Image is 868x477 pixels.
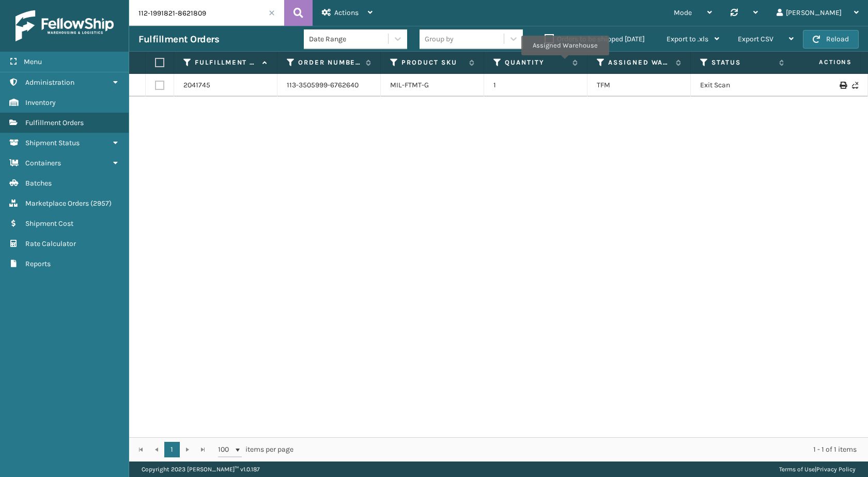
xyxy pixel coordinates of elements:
[25,179,52,188] span: Batches
[505,58,567,67] label: Quantity
[142,461,260,477] p: Copyright 2023 [PERSON_NAME]™ v 1.0.187
[674,8,692,17] span: Mode
[309,34,389,44] div: Date Range
[298,58,361,67] label: Order Number
[183,80,210,90] a: 2041745
[840,82,846,89] i: Print Label
[138,33,219,45] h3: Fulfillment Orders
[25,239,76,248] span: Rate Calculator
[852,82,858,89] i: Never Shipped
[90,199,112,208] span: ( 2957 )
[691,74,794,97] td: Exit Scan
[425,34,454,44] div: Group by
[779,461,856,477] div: |
[164,442,180,457] a: 1
[195,58,257,67] label: Fulfillment Order Id
[390,81,429,89] a: MIL-FTMT-G
[803,30,859,49] button: Reload
[711,58,774,67] label: Status
[667,35,708,43] span: Export to .xls
[25,118,84,127] span: Fulfillment Orders
[738,35,773,43] span: Export CSV
[218,444,234,455] span: 100
[308,444,857,455] div: 1 - 1 of 1 items
[16,10,114,41] img: logo
[25,159,61,167] span: Containers
[25,259,51,268] span: Reports
[25,98,56,107] span: Inventory
[545,35,645,43] label: Orders to be shipped [DATE]
[25,219,73,228] span: Shipment Cost
[25,139,80,147] span: Shipment Status
[24,57,42,66] span: Menu
[218,442,293,457] span: items per page
[608,58,671,67] label: Assigned Warehouse
[779,466,815,473] a: Terms of Use
[587,74,691,97] td: TFM
[25,78,74,87] span: Administration
[401,58,464,67] label: Product SKU
[287,80,359,90] a: 113-3505999-6762640
[816,466,856,473] a: Privacy Policy
[786,54,858,71] span: Actions
[334,8,359,17] span: Actions
[484,74,587,97] td: 1
[25,199,89,208] span: Marketplace Orders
